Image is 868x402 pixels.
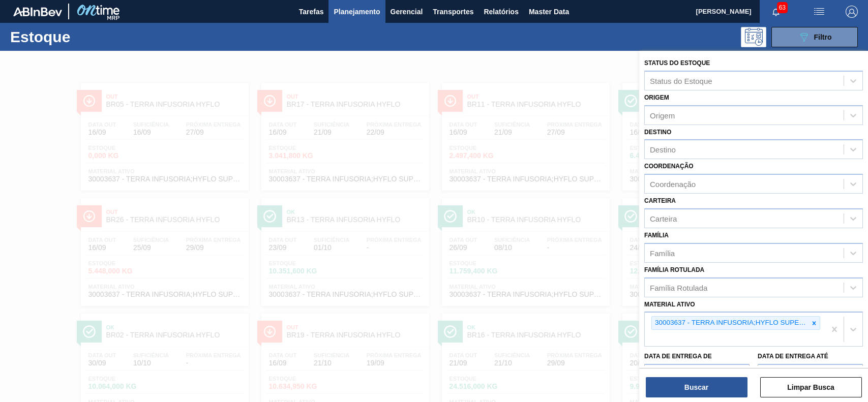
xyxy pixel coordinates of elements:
[652,317,809,329] div: 30003637 - TERRA INFUSORIA;HYFLO SUPER CEL
[650,111,675,119] div: Origem
[650,283,707,292] div: Família Rotulada
[650,145,676,154] div: Destino
[484,6,518,18] span: Relatórios
[650,180,696,189] div: Coordenação
[644,129,671,136] label: Destino
[644,301,695,308] label: Material ativo
[644,232,669,239] label: Família
[846,6,858,18] img: Logout
[650,249,675,257] div: Família
[299,6,324,18] span: Tarefas
[644,59,710,67] label: Status do Estoque
[10,31,159,43] h1: Estoque
[334,6,380,18] span: Planejamento
[760,5,792,19] button: Notificações
[758,353,828,360] label: Data de Entrega até
[741,27,766,47] div: Pogramando: nenhum usuário selecionado
[758,364,863,384] input: dd/mm/yyyy
[644,353,712,360] label: Data de Entrega de
[813,6,825,18] img: userActions
[644,94,669,101] label: Origem
[650,76,712,85] div: Status do Estoque
[814,33,832,41] span: Filtro
[771,27,858,47] button: Filtro
[529,6,569,18] span: Master Data
[391,6,423,18] span: Gerencial
[644,197,676,204] label: Carteira
[777,2,788,13] span: 63
[13,7,62,16] img: TNhmsLtSVTkK8tSr43FrP2fwEKptu5GPRR3wAAAABJRU5ErkJggg==
[650,214,677,223] div: Carteira
[433,6,473,18] span: Transportes
[644,163,694,170] label: Coordenação
[644,364,750,384] input: dd/mm/yyyy
[644,266,704,273] label: Família Rotulada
